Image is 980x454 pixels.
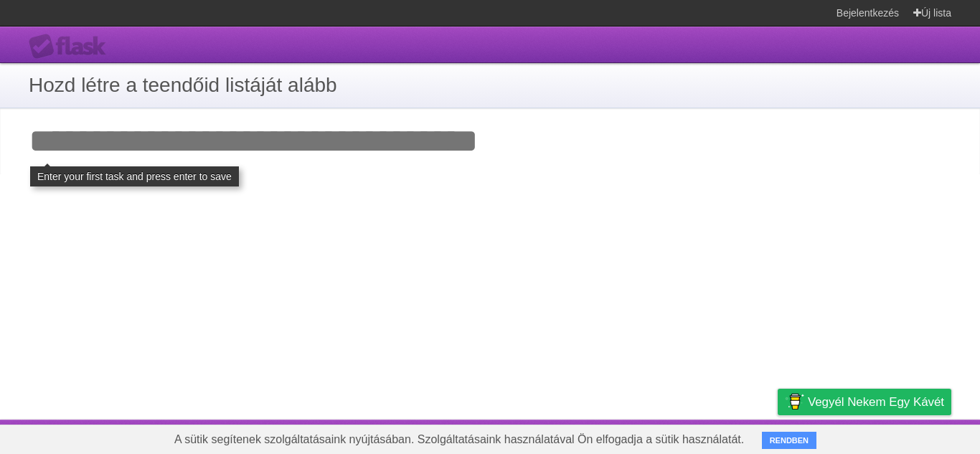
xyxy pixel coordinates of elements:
font: Hozd létre a teendőid listáját alább [29,74,337,96]
font: A sütik segítenek szolgáltatásaink nyújtásában. Szolgáltatásaink használatával Ön elfogadja a süt... [174,433,744,445]
a: Fejlesztők [625,423,677,450]
font: Bejelentkezés [837,7,899,19]
a: Körülbelül [556,423,607,450]
font: Új lista [921,7,951,19]
button: RENDBEN [762,432,816,449]
a: Feltételek [694,423,744,450]
font: RENDBEN [770,436,809,445]
font: Vegyél nekem egy kávét [808,395,944,409]
a: Vegyél nekem egy kávét [778,389,951,415]
a: Magánélet [761,423,815,450]
img: Vegyél nekem egy kávét [785,389,804,414]
a: Javasoljon egy funkciót [833,423,951,450]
